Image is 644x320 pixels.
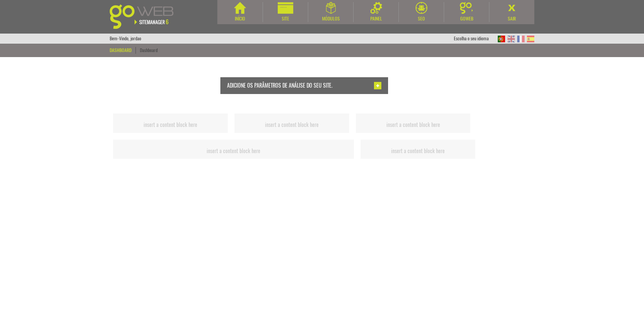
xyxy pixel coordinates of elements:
[374,82,381,89] img: Adicionar
[399,15,444,22] div: SEO
[517,36,525,42] img: FR
[115,148,352,154] h2: insert a content block here
[110,47,136,54] div: Dashboard
[354,15,398,22] div: Painel
[234,2,246,14] img: Início
[506,2,518,14] img: Sair
[308,15,353,22] div: Módulos
[116,77,492,94] a: Adicione os parâmetros de análise do seu site. Adicionar
[460,2,474,14] img: Goweb
[527,36,534,42] img: ES
[110,34,141,44] div: Bem-Vindo, jordao
[489,15,534,22] div: Sair
[358,122,469,128] h2: insert a content block here
[498,36,505,42] img: PT
[362,148,474,154] h2: insert a content block here
[507,36,515,42] img: EN
[263,15,308,22] div: Site
[326,2,336,14] img: Módulos
[416,2,427,14] img: SEO
[454,34,495,44] div: Escolha o seu idioma
[236,122,347,128] h2: insert a content block here
[217,15,263,22] div: Início
[370,2,382,14] img: Painel
[110,4,181,29] img: Goweb
[444,15,489,22] div: Goweb
[115,122,226,128] h2: insert a content block here
[140,47,158,53] a: Dashboard
[278,2,293,14] img: Site
[227,82,332,89] span: Adicione os parâmetros de análise do seu site.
